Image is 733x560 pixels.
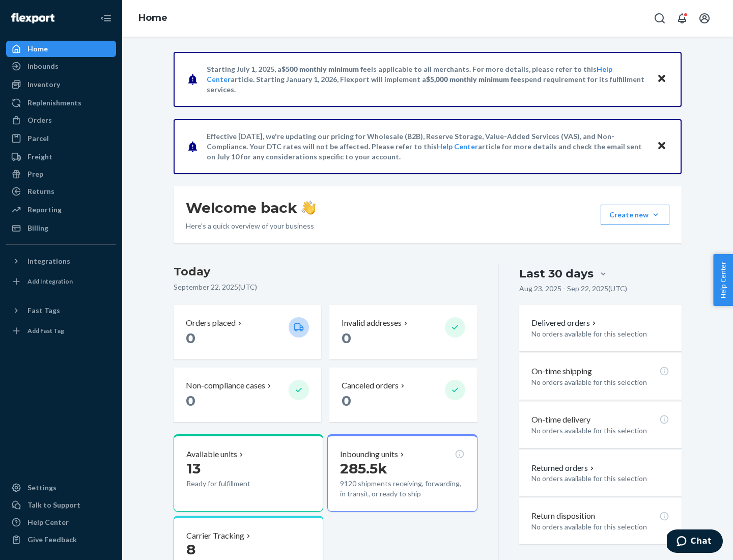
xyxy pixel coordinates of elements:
div: Freight [27,152,52,162]
button: Give Feedback [6,531,116,548]
button: Close [655,139,668,154]
div: Home [27,44,48,54]
p: No orders available for this selection [531,522,669,532]
div: Settings [27,483,57,493]
div: Inbounds [27,61,59,71]
div: Inventory [27,79,60,90]
button: Open account menu [694,8,715,29]
h3: Today [174,264,477,280]
p: On-time shipping [531,366,592,377]
div: Parcel [27,133,49,144]
a: Replenishments [6,95,116,111]
a: Freight [6,149,116,165]
p: 9120 shipments receiving, forwarding, in transit, or ready to ship [340,479,464,499]
div: Billing [27,223,48,233]
p: No orders available for this selection [531,426,669,436]
a: Help Center [6,514,116,530]
button: Talk to Support [6,497,116,513]
div: Talk to Support [27,500,80,510]
span: 8 [186,541,195,558]
a: Billing [6,220,116,236]
p: Invalid addresses [342,317,402,329]
p: Effective [DATE], we're updating our pricing for Wholesale (B2B), Reserve Storage, Value-Added Se... [207,131,647,162]
img: hand-wave emoji [301,201,316,215]
span: 285.5k [340,460,387,477]
a: Inbounds [6,58,116,74]
p: Ready for fulfillment [186,479,280,489]
div: Reporting [27,205,62,215]
a: Add Integration [6,273,116,290]
a: Prep [6,166,116,182]
div: Add Fast Tag [27,326,64,335]
span: $5,000 monthly minimum fee [426,75,521,83]
span: 13 [186,460,201,477]
p: Canceled orders [342,380,399,391]
span: $500 monthly minimum fee [281,65,371,73]
div: Prep [27,169,43,179]
div: Integrations [27,256,70,266]
ol: breadcrumbs [130,4,176,33]
p: Non-compliance cases [186,380,265,391]
div: Replenishments [27,98,81,108]
p: No orders available for this selection [531,329,669,339]
p: Starting July 1, 2025, a is applicable to all merchants. For more details, please refer to this a... [207,64,647,95]
button: Invalid addresses 0 [329,305,477,359]
a: Help Center [437,142,478,151]
span: 0 [186,392,195,409]
img: Flexport logo [11,13,54,23]
a: Add Fast Tag [6,323,116,339]
a: Home [138,12,167,23]
button: Delivered orders [531,317,598,329]
button: Open Search Box [650,8,670,29]
button: Help Center [713,254,733,306]
button: Integrations [6,253,116,269]
p: Return disposition [531,510,595,522]
div: Returns [27,186,54,197]
iframe: Opens a widget where you can chat to one of our agents [667,529,723,555]
a: Inventory [6,76,116,93]
div: Add Integration [27,277,73,286]
div: Orders [27,115,52,125]
p: Inbounding units [340,449,398,460]
button: Returned orders [531,462,596,474]
button: Inbounding units285.5k9120 shipments receiving, forwarding, in transit, or ready to ship [327,434,477,512]
button: Orders placed 0 [174,305,321,359]
a: Reporting [6,202,116,218]
button: Open notifications [672,8,692,29]
div: Give Feedback [27,535,77,545]
button: Non-compliance cases 0 [174,368,321,422]
p: No orders available for this selection [531,473,669,484]
a: Parcel [6,130,116,147]
p: Carrier Tracking [186,530,244,542]
button: Close Navigation [96,8,116,29]
span: 0 [342,329,351,347]
h1: Welcome back [186,199,316,217]
a: Orders [6,112,116,128]
a: Returns [6,183,116,200]
span: 0 [342,392,351,409]
button: Close [655,72,668,87]
p: Here’s a quick overview of your business [186,221,316,231]
div: Fast Tags [27,305,60,316]
a: Home [6,41,116,57]
button: Available units13Ready for fulfillment [174,434,323,512]
p: No orders available for this selection [531,377,669,387]
span: 0 [186,329,195,347]
button: Fast Tags [6,302,116,319]
div: Help Center [27,517,69,527]
button: Canceled orders 0 [329,368,477,422]
a: Settings [6,480,116,496]
p: September 22, 2025 ( UTC ) [174,282,477,292]
p: Aug 23, 2025 - Sep 22, 2025 ( UTC ) [519,284,627,294]
p: Available units [186,449,237,460]
div: Last 30 days [519,266,594,282]
p: On-time delivery [531,414,590,426]
p: Orders placed [186,317,236,329]
button: Create new [601,205,669,225]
